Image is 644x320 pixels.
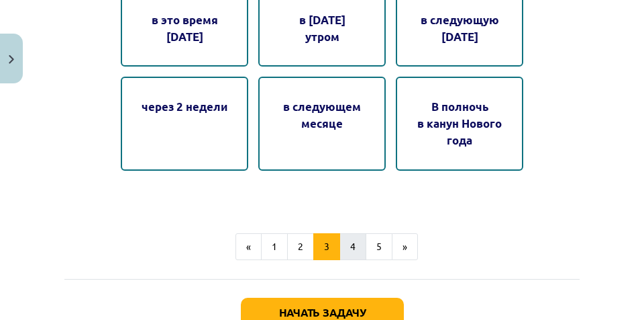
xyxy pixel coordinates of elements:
button: » [392,233,418,260]
font: в канун Нового года [417,116,502,147]
font: в [DATE] [299,13,345,27]
img: icon-close-lesson-0947bae3869378f0d4975bcd49f059093ad1ed9edebbc8119c70593378902aed.svg [9,55,14,64]
font: в это время [152,13,218,27]
button: « [235,233,262,260]
font: 5 [376,240,382,252]
font: 4 [350,240,356,252]
font: В полночь [431,99,488,114]
button: 3 [313,233,340,260]
button: 2 [287,233,314,260]
font: 1 [272,240,277,252]
button: 1 [261,233,288,260]
button: 5 [366,233,392,260]
font: утром [305,30,339,44]
nav: Пример навигации по странице [64,233,580,260]
font: в следующем месяце [283,99,361,130]
font: [DATE] [166,30,203,44]
font: « [246,240,251,252]
button: 4 [339,233,366,260]
font: » [402,240,407,252]
font: через 2 недели [142,99,227,114]
font: в следующую [DATE] [421,13,499,44]
font: Начать задачу [279,305,366,319]
font: 2 [298,240,303,252]
font: 3 [324,240,329,252]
